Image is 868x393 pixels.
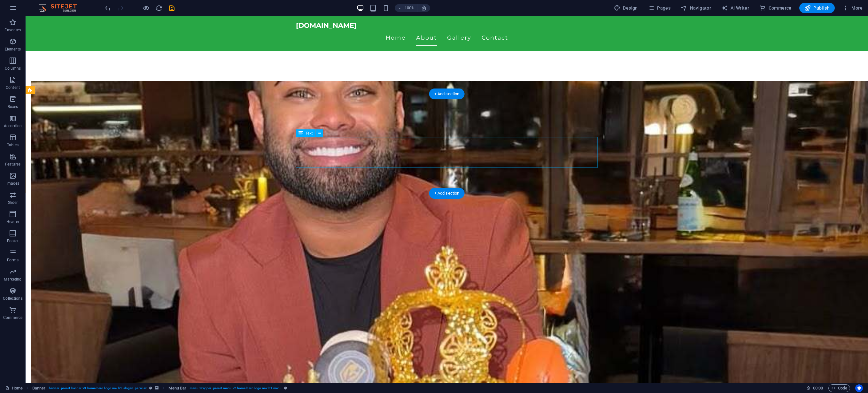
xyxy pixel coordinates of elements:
[840,3,865,13] button: More
[37,4,85,12] img: Editor Logo
[5,47,21,52] p: Elements
[8,200,18,205] p: Slider
[168,4,175,12] i: Save (Ctrl+S)
[681,5,711,11] span: Navigator
[429,89,465,99] div: + Add section
[813,384,823,392] span: 00 00
[611,3,640,13] button: Design
[7,143,19,148] p: Tables
[32,384,46,392] span: Click to select. Double-click to edit
[7,258,19,263] p: Forms
[828,384,850,392] button: Code
[678,3,714,13] button: Navigator
[168,384,186,392] span: Click to select. Double-click to edit
[3,296,22,301] p: Collections
[799,3,835,13] button: Publish
[4,277,21,282] p: Marketing
[4,27,21,33] p: Favorites
[284,386,287,390] i: This element is a customizable preset
[6,181,19,186] p: Images
[155,4,163,12] button: reload
[149,386,152,390] i: This element is a customizable preset
[3,315,22,320] p: Commerce
[855,384,863,392] button: Usercentrics
[104,4,112,12] button: undo
[6,219,19,224] p: Header
[6,85,20,90] p: Content
[831,384,847,392] span: Code
[757,3,794,13] button: Commerce
[806,384,823,392] h6: Session time
[719,3,752,13] button: AI Writer
[646,3,673,13] button: Pages
[48,384,147,392] span: . banner .preset-banner-v3-home-hero-logo-nav-h1-slogan .parallax
[142,4,150,12] button: Click here to leave preview mode and continue editing
[5,384,23,392] a: Click to cancel selection. Double-click to open Pages
[648,5,670,11] span: Pages
[155,386,159,390] i: This element contains a background
[404,4,415,12] h6: 100%
[306,131,313,135] span: Text
[759,5,792,11] span: Commerce
[155,4,163,12] i: Reload page
[429,188,465,199] div: + Add section
[32,384,287,392] nav: breadcrumb
[804,5,830,11] span: Publish
[7,238,19,243] p: Footer
[104,4,112,12] i: Undo: Delete elements (Ctrl+Z)
[8,104,18,109] p: Boxes
[5,162,20,167] p: Features
[611,3,640,13] div: Design (Ctrl+Alt+Y)
[842,5,863,11] span: More
[4,123,22,128] p: Accordion
[5,66,21,71] p: Columns
[818,386,818,390] span: :
[614,5,638,11] span: Design
[395,4,417,12] button: 100%
[168,4,175,12] button: save
[189,384,282,392] span: . menu-wrapper .preset-menu-v2-home-hero-logo-nav-h1-menu
[721,5,749,11] span: AI Writer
